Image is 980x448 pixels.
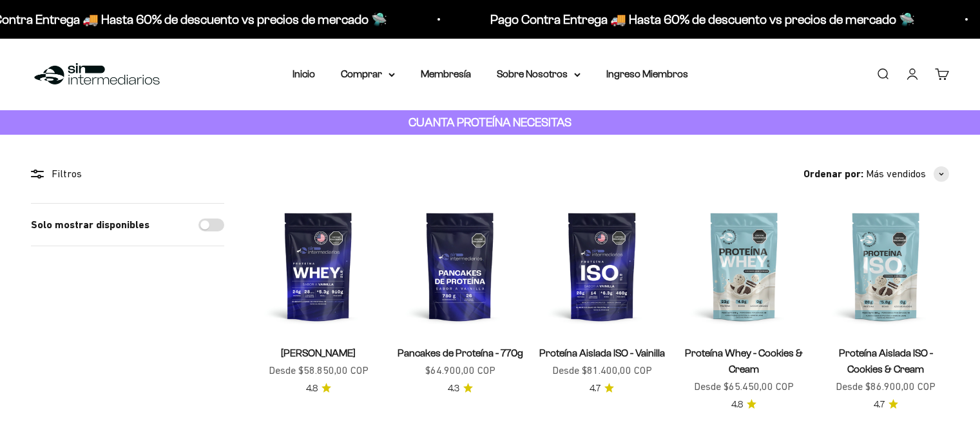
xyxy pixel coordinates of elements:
[606,68,688,79] a: Ingreso Miembros
[398,347,523,358] a: Pancakes de Proteína - 770g
[281,347,356,358] a: [PERSON_NAME]
[306,382,318,396] span: 4.8
[866,166,926,182] span: Más vendidos
[341,66,395,83] summary: Comprar
[731,398,756,412] a: 4.84.8 de 5.0 estrellas
[839,347,933,375] a: Proteína Aislada ISO - Cookies & Cream
[590,382,600,396] span: 4.7
[306,382,331,396] a: 4.84.8 de 5.0 estrellas
[497,66,581,83] summary: Sobre Nosotros
[269,362,369,379] sale-price: Desde $58.850,00 COP
[448,382,473,396] a: 4.34.3 de 5.0 estrellas
[489,9,914,30] p: Pago Contra Entrega 🚚 Hasta 60% de descuento vs precios de mercado 🛸
[731,398,743,412] span: 4.8
[694,378,794,395] sale-price: Desde $65.450,00 COP
[874,398,885,412] span: 4.7
[448,382,459,396] span: 4.3
[539,347,665,358] a: Proteína Aislada ISO - Vainilla
[874,398,898,412] a: 4.74.7 de 5.0 estrellas
[552,362,652,379] sale-price: Desde $81.400,00 COP
[421,68,471,79] a: Membresía
[408,115,572,129] strong: CUANTA PROTEÍNA NECESITAS
[425,362,495,379] sale-price: $64.900,00 COP
[803,166,863,182] span: Ordenar por:
[31,166,224,182] div: Filtros
[293,68,315,79] a: Inicio
[31,217,149,233] label: Solo mostrar disponibles
[866,166,949,182] button: Más vendidos
[590,382,614,396] a: 4.74.7 de 5.0 estrellas
[836,378,936,395] sale-price: Desde $86.900,00 COP
[685,347,803,375] a: Proteína Whey - Cookies & Cream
